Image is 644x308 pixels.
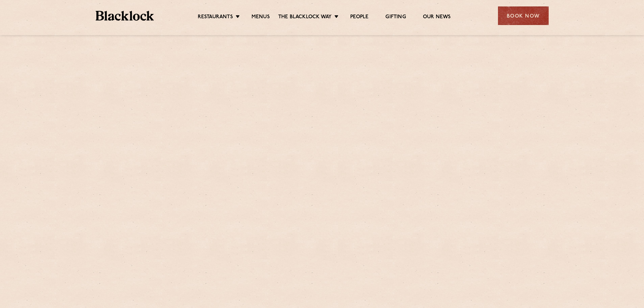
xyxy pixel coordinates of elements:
[278,14,332,21] a: The Blacklock Way
[498,6,549,25] div: Book Now
[350,14,368,21] a: People
[252,14,270,21] a: Menus
[385,14,406,21] a: Gifting
[423,14,451,21] a: Our News
[198,14,233,21] a: Restaurants
[96,11,154,21] img: BL_Textured_Logo-footer-cropped.svg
